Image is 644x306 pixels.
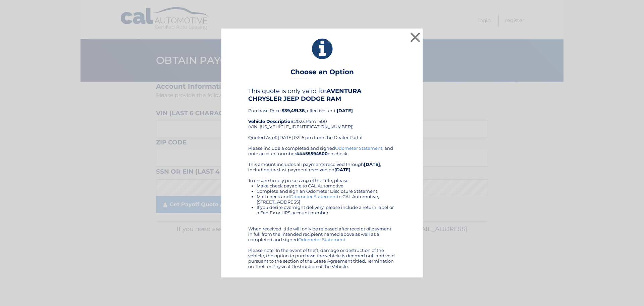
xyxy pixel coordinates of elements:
strong: Vehicle Description: [248,119,294,124]
b: [DATE] [337,108,353,113]
a: Odometer Statement [335,145,382,151]
a: Odometer Statement [298,237,345,242]
b: [DATE] [334,167,351,172]
button: × [409,31,422,44]
li: Complete and sign an Odometer Disclosure Statement [257,188,396,194]
b: AVENTURA CHRYSLER JEEP DODGE RAM [248,87,362,102]
div: Please include a completed and signed , and note account number on check. This amount includes al... [248,145,396,269]
b: [DATE] [364,162,380,167]
b: $39,491.38 [282,108,305,113]
li: Mail check and to CAL Automotive, [STREET_ADDRESS] [257,194,396,205]
b: 44455594500 [296,151,328,156]
li: If you desire overnight delivery, please include a return label or a Fed Ex or UPS account number. [257,205,396,215]
a: Odometer Statement [290,194,337,199]
h4: This quote is only valid for [248,87,396,102]
h3: Choose an Option [290,68,354,80]
li: Make check payable to CAL Automotive [257,183,396,188]
div: Purchase Price: , effective until 2023 Ram 1500 (VIN: [US_VEHICLE_IDENTIFICATION_NUMBER]) Quoted ... [248,87,396,145]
